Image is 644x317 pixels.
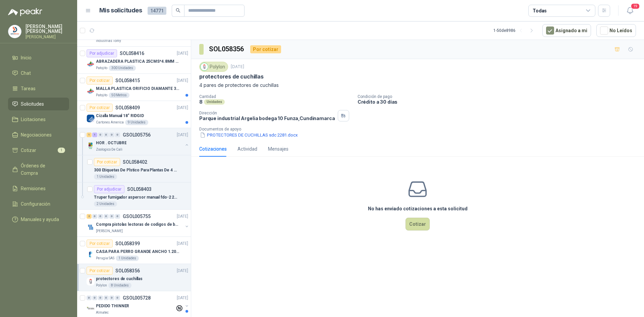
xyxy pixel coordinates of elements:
div: Actividad [237,145,257,153]
p: SOL058409 [115,105,140,110]
div: Mensajes [268,145,288,153]
div: Por cotizar [87,240,113,248]
div: 0 [98,214,103,219]
p: Patojito [96,65,107,71]
span: Solicitudes [21,100,44,108]
div: 1 [87,133,92,137]
div: 0 [92,296,97,300]
span: Chat [21,69,31,77]
p: Truper fumigador aspersor manual fdo-2 2 litros 10235 blanco [94,194,177,201]
div: 1 [92,133,97,137]
p: Compra pistolas lectoras de codigos de barras [96,221,179,228]
p: SOL058403 [127,187,152,192]
button: PROTECTORES DE CUCHILLAS sdc 2281.docx [199,131,299,139]
div: 0 [98,133,103,137]
p: MALLA PLASTICA ORIFICIO DIAMANTE 3MM [96,86,179,92]
p: Almatec [96,310,109,315]
span: Órdenes de Compra [21,162,63,177]
p: Polylon [96,283,107,288]
p: [DATE] [177,50,188,57]
p: 8 [199,99,203,105]
span: Negociaciones [21,131,52,139]
p: Cantidad [199,94,352,99]
img: Company Logo [8,25,21,38]
p: SOL058402 [123,160,147,164]
a: 0 0 0 0 0 0 GSOL005728[DATE] Company LogoPEDIDO THINNERAlmatec [87,294,190,315]
a: Chat [8,67,69,80]
p: [DATE] [177,132,188,138]
a: Cotizar1 [8,144,69,157]
img: Company Logo [87,87,95,95]
a: 1 1 0 0 0 0 GSOL005756[DATE] Company LogoHOR . OCTUBREZoologico De Cali [87,131,190,152]
div: 2 [87,214,92,219]
h3: No has enviado cotizaciones a esta solicitud [368,205,468,212]
span: 1 [58,148,65,153]
p: PEDIDO THINNER [96,303,129,309]
div: Por cotizar [87,76,113,85]
div: Por cotizar [250,45,281,53]
span: Cotizar [21,147,36,154]
a: Por adjudicarSOL058403Truper fumigador aspersor manual fdo-2 2 litros 10235 blanco2 Unidades [77,182,191,210]
p: ABRAZADERA PLASTICA 25CMS*4.8MM NEGRA [96,58,179,65]
button: 19 [624,5,636,17]
div: 1 Unidades [116,256,139,261]
div: 8 Unidades [108,283,131,288]
button: Asignado a mi [542,24,591,37]
div: 0 [115,296,120,300]
div: Por cotizar [87,104,113,112]
p: [DATE] [177,213,188,220]
img: Company Logo [87,223,95,231]
p: SOL058399 [115,241,140,246]
a: Por adjudicarSOL058416[DATE] Company LogoABRAZADERA PLASTICA 25CMS*4.8MM NEGRAPatojito300 Unidades [77,47,191,74]
span: Tareas [21,85,36,92]
div: 0 [109,214,114,219]
div: 0 [109,133,114,137]
span: Manuales y ayuda [21,216,59,223]
img: Company Logo [87,305,95,313]
p: HOR . OCTUBRE [96,140,126,146]
span: search [176,8,180,13]
p: GSOL005728 [123,296,151,300]
div: 0 [109,296,114,300]
div: Cotizaciones [199,145,227,153]
p: Crédito a 30 días [358,99,641,105]
div: Por adjudicar [94,185,124,193]
div: Por adjudicar [87,49,117,57]
a: Órdenes de Compra [8,159,69,179]
p: SOL058415 [115,78,140,83]
p: [PERSON_NAME] [25,35,69,39]
div: 0 [104,214,109,219]
p: [DATE] [177,241,188,247]
a: 2 0 0 0 0 0 GSOL005755[DATE] Company LogoCompra pistolas lectoras de codigos de barras[PERSON_NAME] [87,212,190,234]
a: Por cotizarSOL058356[DATE] Company Logoprotectores de cuchillasPolylon8 Unidades [77,264,191,291]
button: No Leídos [596,24,636,37]
div: Por cotizar [87,267,113,275]
img: Company Logo [87,60,95,68]
p: [DATE] [177,268,188,274]
h1: Mis solicitudes [99,6,142,15]
div: 300 Unidades [109,65,136,71]
a: Por cotizarSOL058402300 Etiquetas De Plstico Para Plantas De 4 Pulgadas, Etiquet1 Unidades [77,155,191,182]
p: Perugia SAS [96,256,114,261]
div: 1 - 50 de 8986 [493,25,537,36]
a: Licitaciones [8,113,69,126]
p: GSOL005756 [123,133,151,137]
div: Unidades [204,99,225,105]
div: 2 Unidades [94,201,117,207]
img: Company Logo [87,250,95,258]
span: Inicio [21,54,32,61]
a: Configuración [8,198,69,210]
p: Documentos de apoyo [199,127,641,131]
div: Polylon [199,62,228,72]
a: Tareas [8,82,69,95]
img: Company Logo [201,63,208,70]
div: Por cotizar [94,158,120,166]
span: Licitaciones [21,116,46,123]
div: 0 [104,296,109,300]
img: Company Logo [87,142,95,150]
img: Logo peakr [8,8,42,16]
span: 19 [631,3,640,9]
div: 9 Unidades [125,120,148,125]
p: Industrias Tomy [96,38,121,44]
div: 0 [104,133,109,137]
